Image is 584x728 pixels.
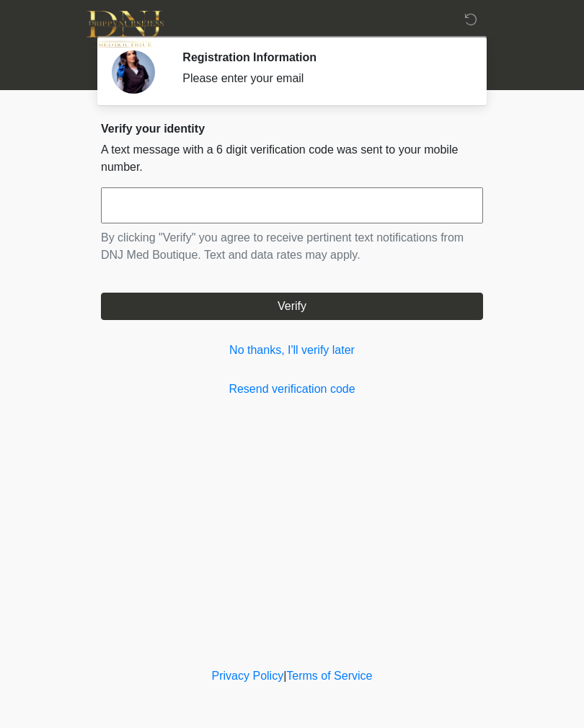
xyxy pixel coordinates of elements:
img: DNJ Med Boutique Logo [87,11,164,48]
div: Please enter your email [182,70,461,87]
a: No thanks, I'll verify later [101,342,483,359]
a: Terms of Service [286,670,372,682]
a: | [283,670,286,682]
img: Agent Avatar [112,50,155,94]
p: By clicking "Verify" you agree to receive pertinent text notifications from DNJ Med Boutique. Tex... [101,229,483,264]
button: Verify [101,293,483,320]
a: Privacy Policy [212,670,284,682]
p: A text message with a 6 digit verification code was sent to your mobile number. [101,141,483,176]
a: Resend verification code [101,381,483,398]
h2: Verify your identity [101,122,483,136]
